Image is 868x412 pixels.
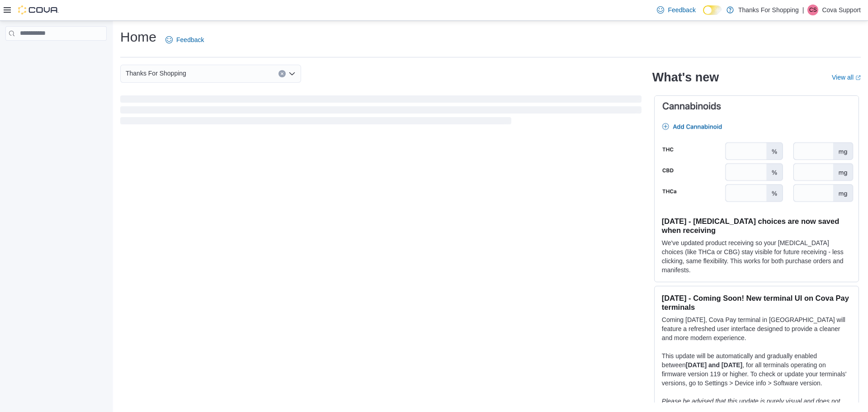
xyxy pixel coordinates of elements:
span: Feedback [176,35,204,44]
span: Thanks For Shopping [126,68,186,79]
h2: What's new [652,70,719,85]
a: Feedback [162,31,208,49]
svg: External link [855,75,861,81]
p: Thanks For Shopping [738,5,799,15]
h1: Home [120,28,156,46]
img: Cova [18,5,59,14]
input: Dark Mode [703,5,722,15]
span: CS [809,5,817,15]
p: Cova Support [822,5,861,15]
h3: [DATE] - [MEDICAL_DATA] choices are now saved when receiving [662,217,851,235]
span: Dark Mode [703,15,703,15]
h3: [DATE] - Coming Soon! New terminal UI on Cova Pay terminals [662,294,851,312]
nav: Complex example [5,43,107,64]
a: View allExternal link [832,74,861,81]
p: This update will be automatically and gradually enabled between , for all terminals operating on ... [662,351,851,388]
p: We've updated product receiving so your [MEDICAL_DATA] choices (like THCa or CBG) stay visible fo... [662,238,851,275]
p: | [802,5,804,15]
span: Loading [120,97,642,126]
button: Clear input [278,70,286,77]
strong: [DATE] and [DATE] [686,361,742,369]
p: Coming [DATE], Cova Pay terminal in [GEOGRAPHIC_DATA] will feature a refreshed user interface des... [662,315,851,342]
a: Feedback [653,1,699,19]
div: Cova Support [807,5,818,15]
button: Open list of options [288,70,296,77]
span: Feedback [668,5,695,14]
